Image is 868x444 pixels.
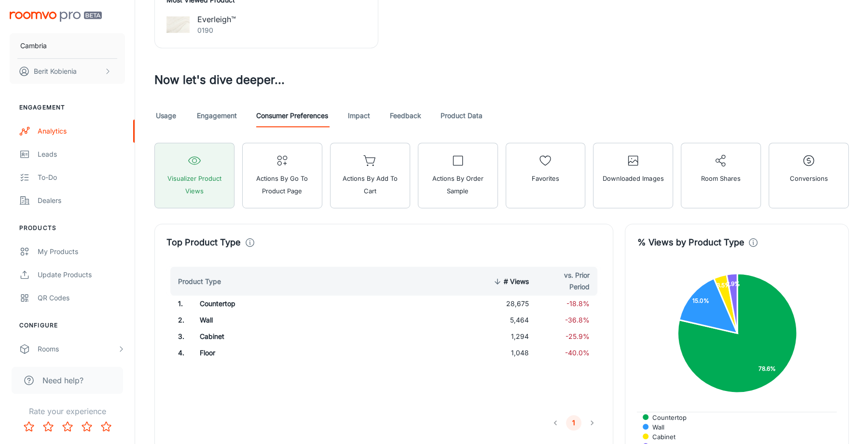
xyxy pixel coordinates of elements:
button: Rate 3 star [58,417,77,436]
div: Rooms [38,344,117,354]
button: Rate 1 star [19,417,39,436]
span: Cabinet [645,432,675,441]
button: Downloaded Images [593,143,673,208]
button: page 1 [566,415,581,431]
span: vs. Prior Period [544,269,590,293]
a: Consumer Preferences [256,104,328,127]
td: 2 . [166,312,192,328]
span: Product Type [178,276,234,287]
span: Downloaded Images [603,172,663,185]
button: Room Shares [681,143,761,208]
img: Everleigh™ [166,13,190,36]
a: Feedback [390,104,421,127]
span: -40.0% [565,349,590,357]
td: Countertop [192,296,386,312]
a: Impact [347,104,371,127]
span: -36.8% [565,316,590,324]
div: QR Codes [38,293,125,303]
button: Favorites [506,143,586,208]
a: Product Data [441,104,482,127]
span: Need help? [42,375,83,386]
td: 5,464 [471,312,537,328]
a: Engagement [197,104,237,127]
span: -18.8% [566,299,590,308]
td: 1,048 [471,345,537,361]
div: Leads [38,149,125,160]
a: Usage [154,104,178,127]
span: Actions by Add to Cart [336,172,404,197]
span: Wall [645,423,664,431]
div: Dealers [38,195,125,206]
span: Room Shares [701,172,741,185]
button: Cambria [10,33,125,58]
td: 1 . [166,296,192,312]
button: Rate 5 star [96,417,116,436]
p: Cambria [20,40,47,51]
button: Visualizer Product Views [154,143,234,208]
button: Rate 2 star [39,417,58,436]
nav: pagination navigation [546,415,601,431]
h4: % Views by Product Type [637,236,744,249]
button: Berit Kobienia [10,59,125,84]
td: 4 . [166,345,192,361]
span: Actions by Order sample [424,172,492,197]
td: 1,294 [471,328,537,345]
div: To-do [38,172,125,183]
button: Actions by Go To Product Page [242,143,322,208]
span: Countertop [645,413,687,422]
h3: Now let's dive deeper... [154,71,849,89]
p: 0190 [197,25,236,36]
button: Conversions [769,143,849,208]
p: Rate your experience [8,405,127,417]
td: Floor [192,345,386,361]
span: Visualizer Product Views [161,172,228,197]
span: -25.9% [565,332,590,340]
td: Wall [192,312,386,328]
p: Berit Kobienia [34,66,77,77]
span: Actions by Go To Product Page [248,172,316,197]
span: Favorites [532,172,559,185]
p: Everleigh™ [197,13,236,25]
img: Roomvo PRO Beta [10,12,102,22]
div: Update Products [38,269,125,280]
button: Actions by Order sample [418,143,498,208]
td: 3 . [166,328,192,345]
div: Analytics [38,126,125,136]
div: My Products [38,246,125,257]
h4: Top Product Type [166,236,241,249]
td: Cabinet [192,328,386,345]
button: Actions by Add to Cart [330,143,410,208]
button: Rate 4 star [77,417,96,436]
td: 28,675 [471,296,537,312]
span: Conversions [790,172,828,185]
span: # Views [491,276,529,287]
